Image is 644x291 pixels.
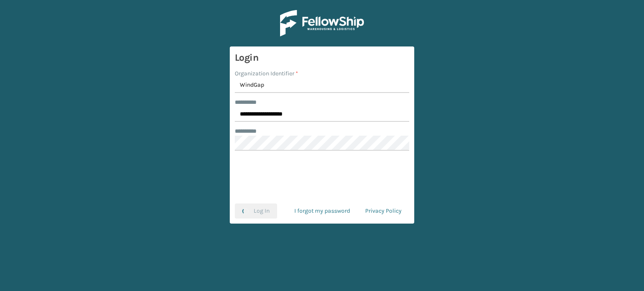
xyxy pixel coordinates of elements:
[235,52,409,64] h3: Login
[358,203,409,219] a: Privacy Policy
[235,203,277,219] button: Log In
[258,161,386,193] iframe: reCAPTCHA
[287,203,358,219] a: I forgot my password
[235,69,298,78] label: Organization Identifier
[280,10,364,36] img: Logo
